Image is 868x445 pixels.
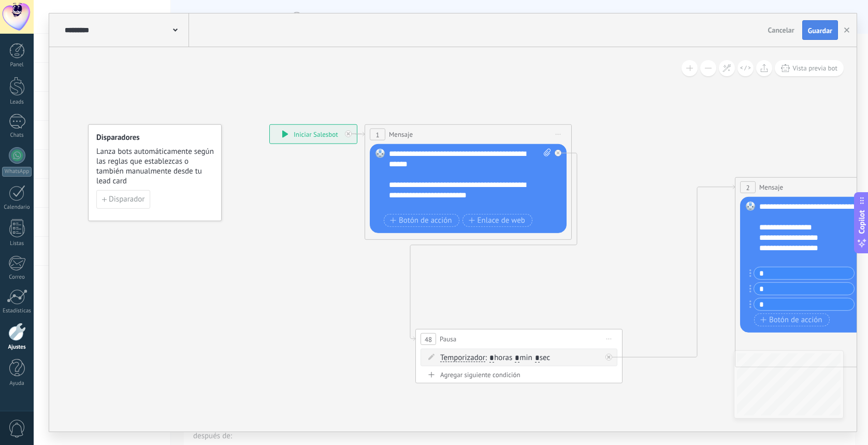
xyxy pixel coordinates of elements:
div: Estadísticas [2,308,32,314]
div: Panel [2,62,32,68]
button: Cancelar [764,22,799,38]
div: Correo [2,274,32,281]
div: Agregar siguiente condición [421,370,617,379]
div: WhatsApp [2,167,32,177]
div: Leads [2,99,32,106]
span: Mensaje [759,182,783,192]
span: Disparador [109,196,144,203]
div: Ajustes [2,344,32,351]
span: : horas min sec [485,353,550,363]
div: Chats [2,132,32,139]
div: Ayuda [2,380,32,387]
div: Iniciar Salesbot [270,125,357,143]
span: Botón de acción [390,216,452,224]
button: Enlace de web [462,214,532,227]
span: Mensaje [389,130,413,139]
span: 48 [425,335,432,343]
span: Enlace de web [469,216,525,224]
span: Botón de acción [760,315,822,324]
span: Copilot [857,210,867,234]
span: Pausa [440,334,456,344]
span: Guardar [808,27,832,34]
button: Botón de acción [384,214,459,227]
span: 1 [375,130,379,139]
span: Lanza bots automáticamente según las reglas que establezcas o también manualmente desde tu lead card [96,147,214,186]
button: Vista previa bot [775,60,844,76]
span: 2 [746,183,749,192]
span: Vista previa bot [792,64,837,73]
button: Disparador [96,190,150,209]
button: Guardar [802,20,838,40]
span: Cancelar [768,25,794,35]
div: Listas [2,240,32,247]
button: Botón de acción [754,313,830,326]
span: Temporizador [440,354,485,362]
h4: Disparadores [96,133,214,142]
div: Calendario [2,204,32,211]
